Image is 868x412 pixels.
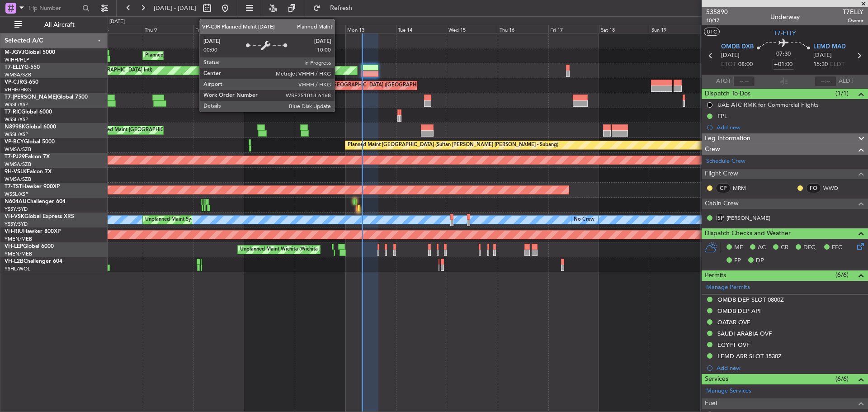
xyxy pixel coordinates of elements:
[5,206,28,213] a: YSSY/SYD
[5,154,25,160] span: T7-PJ29
[705,133,750,144] span: Leg Information
[717,101,819,109] div: UAE ATC RMK for Commercial Flights
[5,80,23,85] span: VP-CJR
[5,50,55,55] a: M-JGVJGlobal 5000
[717,341,750,349] div: EGYPT OVF
[717,296,784,303] div: OMDB DEP SLOT 0800Z
[322,5,360,11] span: Refresh
[5,214,74,219] a: VH-VSKGlobal Express XRS
[706,7,728,17] span: 535890
[345,25,396,33] div: Mon 13
[145,213,256,227] div: Unplanned Maint Sydney ([PERSON_NAME] Intl)
[717,352,782,360] div: LEMD ARR SLOT 1530Z
[5,169,27,175] span: 9H-VSLK
[154,4,196,12] span: [DATE] - [DATE]
[5,57,29,63] a: WIHH/HLP
[704,28,720,36] button: UTC
[193,25,244,33] div: Fri 10
[774,28,796,38] span: T7-ELLY
[776,50,791,59] span: 07:30
[733,76,755,87] input: --:--
[716,77,731,86] span: ATOT
[835,374,849,384] span: (6/6)
[28,1,80,15] input: Trip Number
[706,157,745,166] a: Schedule Crew
[705,89,750,99] span: Dispatch To-Dos
[5,169,52,175] a: 9H-VSLKFalcon 7X
[843,7,863,17] span: T7ELLY
[548,25,599,33] div: Fri 17
[5,176,31,183] a: WMSA/SZB
[5,229,23,234] span: VH-RIU
[92,25,143,33] div: Wed 8
[843,17,863,24] span: Owner
[5,259,62,264] a: VH-L2BChallenger 604
[5,265,30,272] a: YSHL/WOL
[5,109,52,115] a: T7-RICGlobal 6000
[813,51,832,60] span: [DATE]
[145,49,251,62] div: Planned Maint [GEOGRAPHIC_DATA] (Seletar)
[716,213,724,223] div: ISP
[5,184,60,189] a: T7-TSTHawker 900XP
[5,199,27,204] span: N604AU
[5,139,24,145] span: VP-BCY
[5,214,24,219] span: VH-VSK
[24,22,95,28] span: All Aircraft
[839,77,854,86] span: ALDT
[498,25,548,33] div: Thu 16
[5,236,32,242] a: YMEN/MEB
[297,79,448,92] div: Planned Maint [GEOGRAPHIC_DATA] ([GEOGRAPHIC_DATA] Intl)
[5,86,31,93] a: VHHH/HKG
[721,51,740,60] span: [DATE]
[396,25,447,33] div: Tue 14
[830,60,844,69] span: ELDT
[705,374,728,384] span: Services
[706,387,751,396] a: Manage Services
[700,25,751,33] div: Mon 20
[823,184,844,192] a: WWD
[803,243,817,252] span: DFC,
[705,169,738,179] span: Flight Crew
[5,109,21,115] span: T7-RIC
[5,221,28,227] a: YSSY/SYD
[705,270,726,281] span: Permits
[5,244,54,249] a: VH-LEPGlobal 6000
[756,256,764,265] span: DP
[706,17,728,24] span: 10/17
[5,161,31,168] a: WMSA/SZB
[348,138,558,152] div: Planned Maint [GEOGRAPHIC_DATA] (Sultan [PERSON_NAME] [PERSON_NAME] - Subang)
[705,398,717,409] span: Fuel
[734,256,741,265] span: FP
[705,199,739,209] span: Cabin Crew
[244,25,295,33] div: Sat 11
[717,307,761,315] div: OMDB DEP API
[309,1,363,15] button: Refresh
[705,144,720,155] span: Crew
[781,243,788,252] span: CR
[5,50,24,55] span: M-JGVJ
[5,139,55,145] a: VP-BCYGlobal 5000
[143,25,193,33] div: Thu 9
[5,229,61,234] a: VH-RIUHawker 800XP
[5,95,57,100] span: T7-[PERSON_NAME]
[835,270,849,279] span: (6/6)
[717,330,772,337] div: SAUDI ARABIA OVF
[94,123,201,137] div: Planned Maint [GEOGRAPHIC_DATA] (Seletar)
[5,154,50,160] a: T7-PJ29Falcon 7X
[5,259,24,264] span: VH-L2B
[5,65,24,70] span: T7-ELLY
[109,18,125,26] div: [DATE]
[5,199,66,204] a: N604AUChallenger 604
[721,60,736,69] span: ETOT
[5,131,28,138] a: WSSL/XSP
[726,214,770,222] a: [PERSON_NAME]
[5,124,56,130] a: N8998KGlobal 6000
[758,243,766,252] span: AC
[5,184,22,189] span: T7-TST
[806,183,821,193] div: FO
[717,364,863,372] div: Add new
[734,243,743,252] span: MF
[705,228,791,239] span: Dispatch Checks and Weather
[738,60,753,69] span: 08:00
[447,25,497,33] div: Wed 15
